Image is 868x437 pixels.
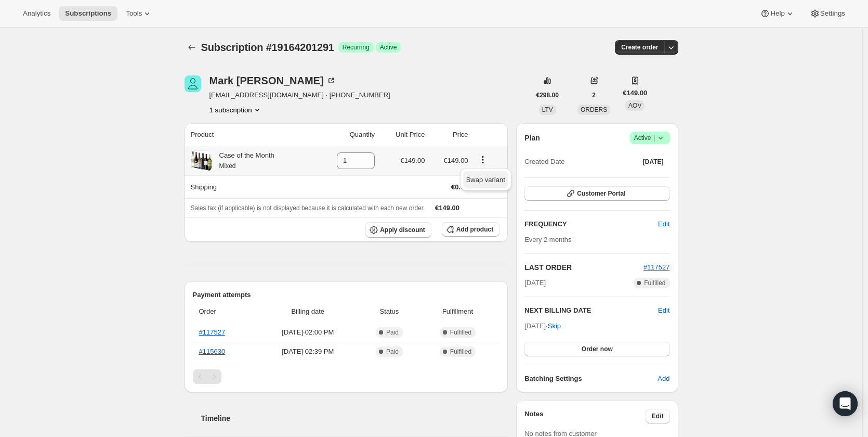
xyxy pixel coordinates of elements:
[581,106,607,113] span: ORDERS
[17,6,57,21] button: Analytics
[444,157,468,164] span: €149.00
[185,75,201,92] span: Mark Brennan
[548,321,561,331] span: Skip
[199,348,226,355] a: #115630
[435,204,459,212] span: €149.00
[643,158,664,166] span: [DATE]
[201,413,508,423] h2: Timeline
[343,43,370,52] span: Recurring
[193,369,500,384] nav: Pagination
[542,106,553,113] span: LTV
[209,105,262,115] button: Product actions
[524,305,658,316] h2: NEXT BILLING DATE
[386,328,399,337] span: Paid
[524,409,646,423] h3: Notes
[524,133,540,143] h2: Plan
[770,9,784,18] span: Help
[524,278,546,288] span: [DATE]
[428,123,471,146] th: Price
[644,279,665,287] span: Fulfilled
[65,9,111,18] span: Subscriptions
[530,88,565,102] button: €298.00
[450,348,471,356] span: Fulfilled
[628,102,641,109] span: AOV
[185,123,316,146] th: Product
[219,162,236,170] small: Mixed
[804,6,851,21] button: Settings
[524,236,571,243] span: Every 2 months
[363,306,416,317] span: Status
[652,216,676,233] button: Edit
[191,204,425,212] span: Sales tax (if applicable) is not displayed because it is calculated with each new order.
[23,9,50,18] span: Analytics
[658,219,669,229] span: Edit
[466,176,505,184] span: Swap variant
[542,318,567,335] button: Skip
[185,175,316,198] th: Shipping
[451,183,468,191] span: €0.00
[315,123,378,146] th: Quantity
[623,88,647,98] span: €149.00
[201,42,334,53] span: Subscription #19164201291
[754,6,801,21] button: Help
[450,328,471,337] span: Fulfilled
[524,322,561,330] span: [DATE] ·
[386,348,399,356] span: Paid
[524,342,669,356] button: Order now
[658,305,669,316] button: Edit
[212,150,274,171] div: Case of the Month
[833,391,858,416] div: Open Intercom Messenger
[193,290,500,300] h2: Payment attempts
[378,123,428,146] th: Unit Price
[120,6,159,21] button: Tools
[380,226,425,234] span: Apply discount
[463,171,508,188] button: Swap variant
[126,9,142,18] span: Tools
[657,374,669,384] span: Add
[209,90,390,100] span: [EMAIL_ADDRESS][DOMAIN_NAME] · [PHONE_NUMBER]
[643,262,670,273] button: #117527
[577,189,625,198] span: Customer Portal
[191,150,212,171] img: product img
[422,306,493,317] span: Fulfillment
[524,219,658,229] h2: FREQUENCY
[524,374,657,384] h6: Batching Settings
[646,409,670,423] button: Edit
[259,346,357,357] span: [DATE] · 02:39 PM
[442,222,499,237] button: Add product
[475,154,491,165] button: Product actions
[637,155,670,169] button: [DATE]
[524,262,643,273] h2: LAST ORDER
[651,370,676,387] button: Add
[643,263,670,271] a: #117527
[59,6,117,21] button: Subscriptions
[653,134,655,142] span: |
[536,91,559,99] span: €298.00
[259,306,357,317] span: Billing date
[400,157,425,164] span: €149.00
[185,40,199,55] button: Subscriptions
[586,88,602,102] button: 2
[582,345,613,353] span: Order now
[380,43,397,52] span: Active
[592,91,596,99] span: 2
[820,9,845,18] span: Settings
[209,75,336,86] div: Mark [PERSON_NAME]
[524,186,669,201] button: Customer Portal
[524,157,564,167] span: Created Date
[615,40,664,55] button: Create order
[365,222,431,238] button: Apply discount
[193,300,256,323] th: Order
[456,225,493,234] span: Add product
[652,412,664,420] span: Edit
[634,133,666,143] span: Active
[199,328,226,336] a: #117527
[259,327,357,338] span: [DATE] · 02:00 PM
[621,43,658,52] span: Create order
